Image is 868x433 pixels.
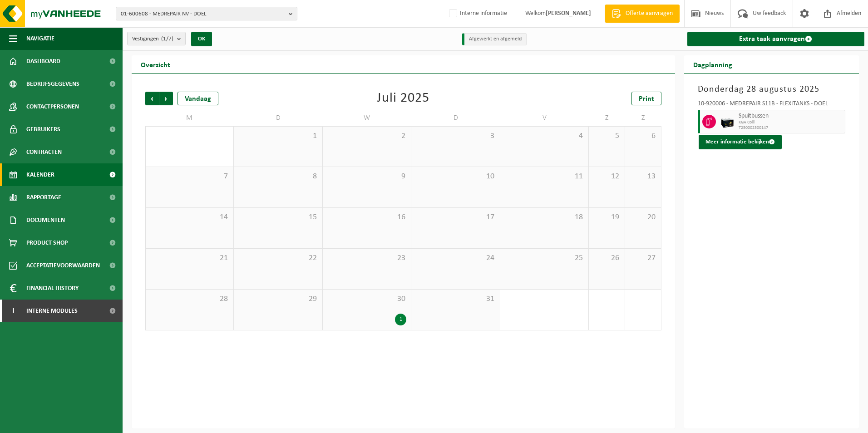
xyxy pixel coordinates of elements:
[327,294,406,304] span: 30
[116,7,297,20] button: 01-600608 - MEDREPAIR NV - DOEL
[159,92,173,105] span: Volgende
[26,73,79,95] span: Bedrijfsgegevens
[121,7,285,21] span: 01-600608 - MEDREPAIR NV - DOEL
[593,131,620,141] span: 5
[698,101,846,110] div: 10-920006 - MEDREPAIR S11B - FLEXITANKS - DOEL
[739,113,843,120] span: Spuitbussen
[132,55,179,73] h2: Overzicht
[416,131,495,141] span: 3
[26,50,60,73] span: Dashboard
[234,110,322,126] td: D
[687,32,865,46] a: Extra taak aanvragen
[631,92,661,105] a: Print
[26,254,100,277] span: Acceptatievoorwaarden
[416,294,495,304] span: 31
[625,110,661,126] td: Z
[323,110,411,126] td: W
[238,131,317,141] span: 1
[26,163,54,186] span: Kalender
[630,253,656,263] span: 27
[462,33,527,45] li: Afgewerkt en afgemeld
[447,7,507,20] label: Interne informatie
[178,92,218,105] div: Vandaag
[26,118,60,141] span: Gebruikers
[739,125,843,131] span: T250002500147
[377,92,429,105] div: Juli 2025
[684,55,741,73] h2: Dagplanning
[26,277,79,300] span: Financial History
[150,212,229,222] span: 14
[699,135,782,149] button: Meer informatie bekijken
[720,115,734,128] img: PB-LB-0680-HPE-BK-11
[327,131,406,141] span: 2
[505,212,584,222] span: 18
[605,5,680,23] a: Offerte aanvragen
[26,186,61,209] span: Rapportage
[9,300,17,322] span: I
[698,83,846,96] h3: Donderdag 28 augustus 2025
[26,209,65,231] span: Documenten
[630,172,656,182] span: 13
[161,36,173,42] count: (1/7)
[150,172,229,182] span: 7
[739,120,843,125] span: KGA Colli
[416,172,495,182] span: 10
[26,95,79,118] span: Contactpersonen
[630,212,656,222] span: 20
[593,212,620,222] span: 19
[238,253,317,263] span: 22
[191,32,212,46] button: OK
[145,92,159,105] span: Vorige
[589,110,625,126] td: Z
[623,9,675,18] span: Offerte aanvragen
[395,314,406,325] div: 1
[26,300,78,322] span: Interne modules
[416,212,495,222] span: 17
[327,212,406,222] span: 16
[26,27,54,50] span: Navigatie
[500,110,589,126] td: V
[505,253,584,263] span: 25
[327,253,406,263] span: 23
[150,294,229,304] span: 28
[593,172,620,182] span: 12
[238,294,317,304] span: 29
[238,212,317,222] span: 15
[150,253,229,263] span: 21
[26,231,68,254] span: Product Shop
[630,131,656,141] span: 6
[145,110,234,126] td: M
[416,253,495,263] span: 24
[411,110,500,126] td: D
[639,95,654,103] span: Print
[26,141,62,163] span: Contracten
[327,172,406,182] span: 9
[132,32,173,46] span: Vestigingen
[505,131,584,141] span: 4
[546,10,591,17] strong: [PERSON_NAME]
[238,172,317,182] span: 8
[505,172,584,182] span: 11
[127,32,186,45] button: Vestigingen(1/7)
[593,253,620,263] span: 26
